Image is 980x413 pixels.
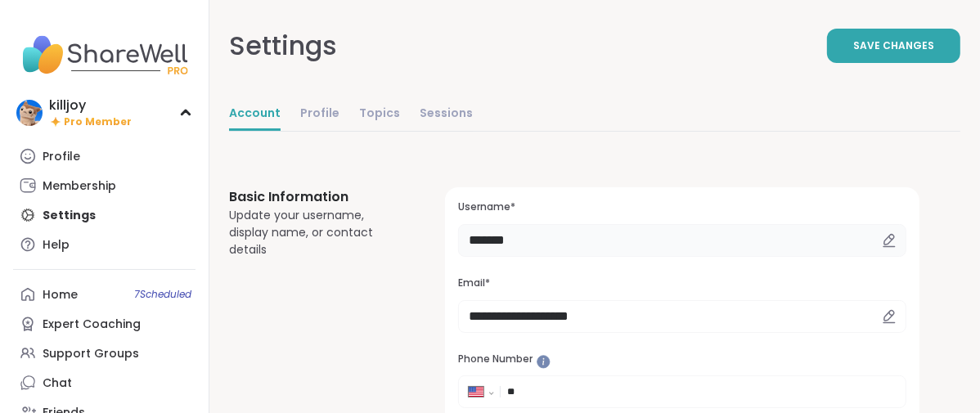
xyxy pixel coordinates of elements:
[43,375,72,392] div: Chat
[537,355,551,369] iframe: Spotlight
[359,98,400,131] a: Topics
[43,316,141,333] div: Expert Coaching
[16,100,43,126] img: killjoy
[300,98,339,131] a: Profile
[420,98,473,131] a: Sessions
[43,237,70,254] div: Help
[13,230,196,259] a: Help
[229,207,406,258] div: Update your username, display name, or contact details
[13,309,196,339] a: Expert Coaching
[43,346,139,362] div: Support Groups
[13,171,196,200] a: Membership
[229,26,337,65] div: Settings
[229,98,281,131] a: Account
[13,368,196,397] a: Chat
[134,288,191,301] span: 7 Scheduled
[13,339,196,368] a: Support Groups
[458,200,906,214] h3: Username*
[13,141,196,171] a: Profile
[853,38,934,53] span: Save Changes
[13,26,196,83] img: ShareWell Nav Logo
[49,97,132,114] div: killjoy
[827,29,960,63] button: Save Changes
[43,149,80,165] div: Profile
[64,115,132,129] span: Pro Member
[43,287,78,303] div: Home
[229,187,406,207] h3: Basic Information
[458,276,906,290] h3: Email*
[43,178,116,195] div: Membership
[13,280,196,309] a: Home7Scheduled
[458,352,906,366] h3: Phone Number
